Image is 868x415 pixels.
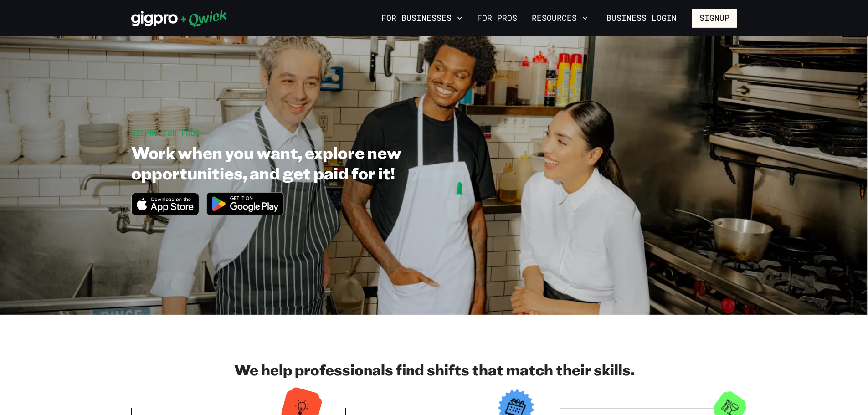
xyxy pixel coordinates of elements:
[528,10,591,26] button: Resources
[378,10,466,26] button: For Businesses
[692,9,737,28] button: Signup
[599,9,684,28] a: Business Login
[131,142,495,183] h1: Work when you want, explore new opportunities, and get paid for it!
[131,128,200,138] span: GIGPRO FOR PROS
[201,187,289,221] img: Get it on Google Play
[131,360,737,379] h2: We help professionals find shifts that match their skills.
[473,10,521,26] a: For Pros
[131,208,200,217] a: Download on the App Store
